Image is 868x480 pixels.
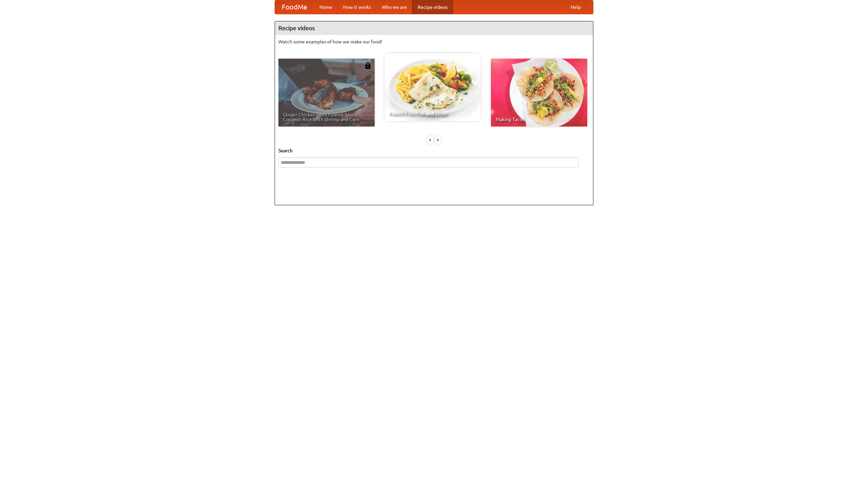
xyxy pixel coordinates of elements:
h4: Recipe videos [275,21,593,35]
a: Who we are [376,0,412,14]
h5: Search [278,147,590,154]
a: Help [565,0,586,14]
a: French Fries Fish and Chips [384,53,481,121]
a: Making Tacos [491,59,587,127]
a: FoodMe [275,0,314,14]
a: Home [314,0,338,14]
a: How it works [338,0,376,14]
span: French Fries Fish and Chips [389,112,476,116]
p: Watch some examples of how we make our food! [278,38,590,45]
img: 483408.png [364,62,371,69]
span: Making Tacos [496,117,583,122]
a: Recipe videos [412,0,453,14]
div: « [427,135,433,144]
div: » [435,135,441,144]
